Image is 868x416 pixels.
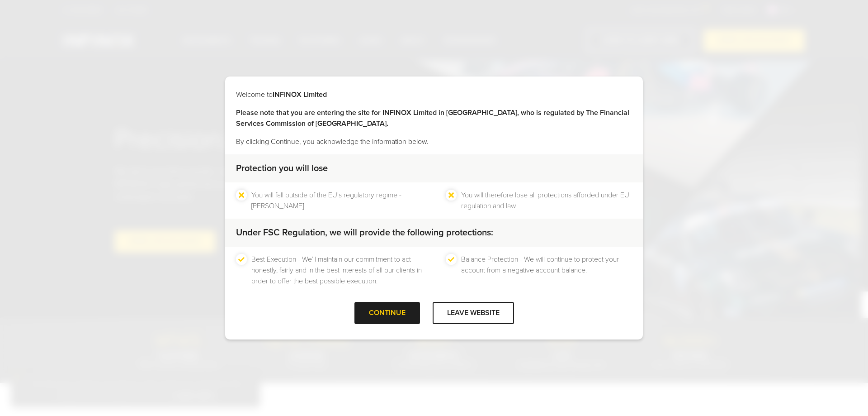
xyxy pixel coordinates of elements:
div: CONTINUE [354,302,420,324]
li: You will fall outside of the EU's regulatory regime - [PERSON_NAME]. [251,190,422,211]
strong: Under FSC Regulation, we will provide the following protections: [236,227,493,238]
strong: Please note that you are entering the site for INFINOX Limited in [GEOGRAPHIC_DATA], who is regul... [236,108,629,128]
p: Welcome to [236,89,632,100]
strong: Protection you will lose [236,163,328,174]
strong: INFINOX Limited [273,90,327,99]
li: Balance Protection - We will continue to protect your account from a negative account balance. [461,254,632,287]
li: You will therefore lose all protections afforded under EU regulation and law. [461,190,632,211]
li: Best Execution - We’ll maintain our commitment to act honestly, fairly and in the best interests ... [251,254,422,287]
div: LEAVE WEBSITE [433,302,514,324]
p: By clicking Continue, you acknowledge the information below. [236,136,632,147]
